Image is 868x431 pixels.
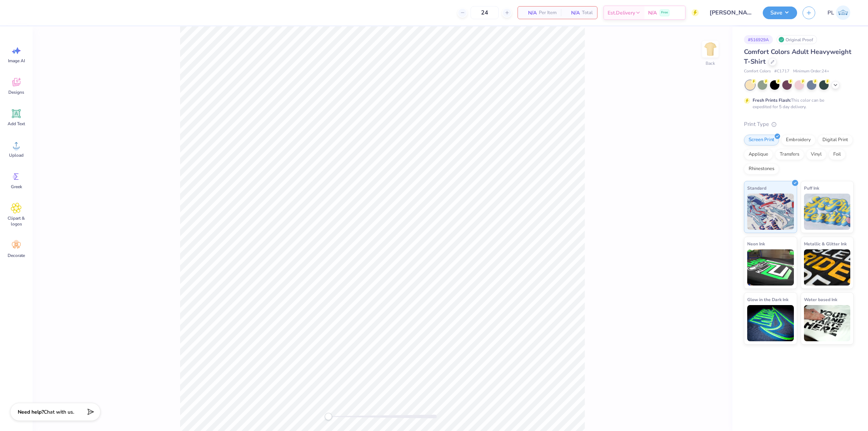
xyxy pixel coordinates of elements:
span: Chat with us. [44,409,74,415]
div: Embroidery [781,135,816,145]
span: Clipart & logos [4,215,28,227]
img: Standard [747,194,794,230]
img: Glow in the Dark Ink [747,305,794,341]
span: # C1717 [774,68,790,75]
div: Rhinestones [744,164,779,174]
span: Puff Ink [804,184,819,192]
span: Total [582,9,593,17]
span: Greek [11,184,22,190]
input: – – [471,6,499,19]
span: Neon Ink [747,240,765,248]
span: Decorate [8,253,25,258]
a: PL [824,5,854,20]
div: Applique [744,149,773,160]
span: Per Item [539,9,557,17]
span: Free [661,10,668,15]
strong: Fresh Prints Flash: [753,97,791,103]
span: Glow in the Dark Ink [747,296,788,303]
span: N/A [648,9,657,17]
div: Back [706,60,715,67]
button: Save [763,7,797,19]
span: Metallic & Glitter Ink [804,240,847,248]
div: Screen Print [744,135,779,145]
img: Neon Ink [747,249,794,286]
div: Digital Print [818,135,853,145]
span: N/A [522,9,537,17]
div: This color can be expedited for 5 day delivery. [753,97,842,110]
div: Print Type [744,120,854,128]
span: Designs [8,89,24,95]
span: N/A [565,9,580,17]
div: Foil [829,149,846,160]
span: Comfort Colors [744,68,771,75]
span: Standard [747,184,766,192]
span: PL [827,9,834,17]
img: Metallic & Glitter Ink [804,249,851,286]
img: Puff Ink [804,194,851,230]
input: Untitled Design [704,5,757,20]
span: Water based Ink [804,296,837,303]
img: Pamela Lois Reyes [836,5,850,20]
span: Minimum Order: 24 + [793,68,829,75]
img: Water based Ink [804,305,851,341]
div: Original Proof [776,35,817,44]
span: Image AI [8,58,25,64]
div: Accessibility label [325,413,332,420]
div: # 516929A [744,35,773,44]
span: Add Text [8,121,25,127]
span: Comfort Colors Adult Heavyweight T-Shirt [744,47,851,66]
span: Upload [9,152,24,158]
div: Transfers [775,149,804,160]
strong: Need help? [18,409,44,415]
div: Vinyl [806,149,826,160]
img: Back [703,42,718,56]
span: Est. Delivery [608,9,635,17]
